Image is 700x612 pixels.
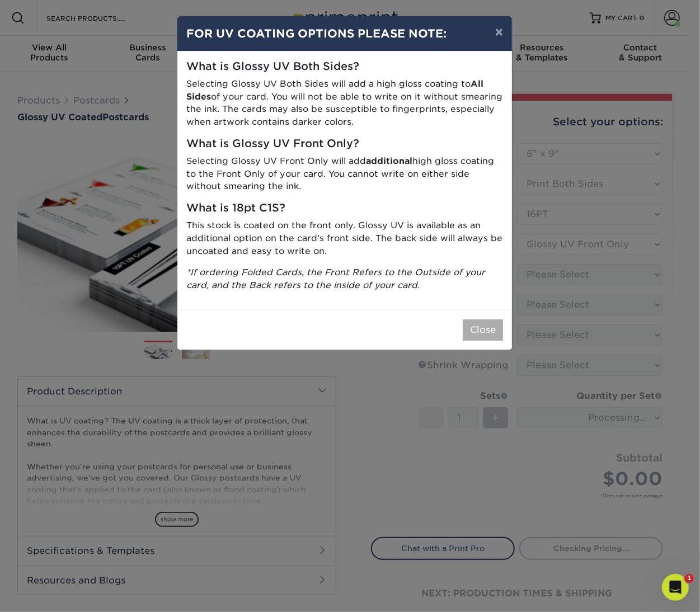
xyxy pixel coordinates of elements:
p: Selecting Glossy UV Front Only will add high gloss coating to the Front Only of your card. You ca... [186,155,503,193]
p: This stock is coated on the front only. Glossy UV is available as an additional option on the car... [186,219,503,257]
h5: What is Glossy UV Both Sides? [186,60,503,73]
span: 1 [685,574,694,583]
button: × [486,16,512,48]
button: Close [463,319,503,341]
iframe: Intercom live chat [662,574,689,601]
i: *If ordering Folded Cards, the Front Refers to the Outside of your card, and the Back refers to t... [186,267,485,290]
p: Selecting Glossy UV Both Sides will add a high gloss coating to of your card. You will not be abl... [186,78,503,129]
h4: FOR UV COATING OPTIONS PLEASE NOTE: [186,25,503,42]
strong: additional [366,156,412,166]
strong: All Sides [186,78,483,102]
h5: What is Glossy UV Front Only? [186,138,503,150]
h5: What is 18pt C1S? [186,202,503,215]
